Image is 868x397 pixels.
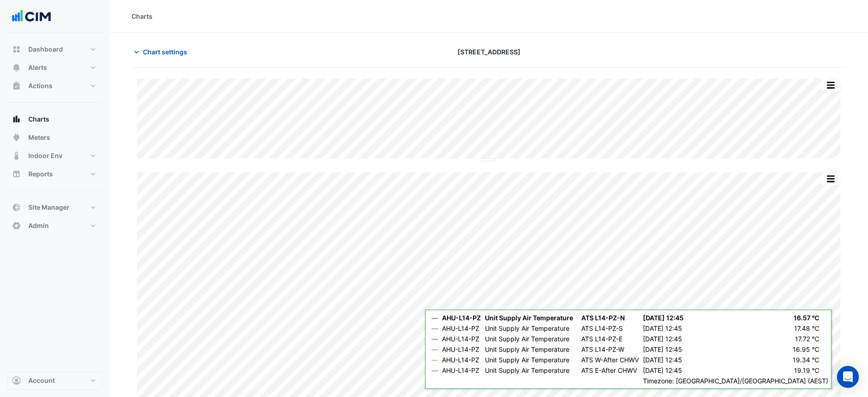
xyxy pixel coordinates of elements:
[7,217,102,235] button: Admin
[28,151,63,160] span: Indoor Env
[7,147,102,165] button: Indoor Env
[12,203,21,212] app-icon: Site Manager
[12,221,21,230] app-icon: Admin
[7,198,102,217] button: Site Manager
[12,169,21,179] app-icon: Reports
[458,47,521,57] span: [STREET_ADDRESS]
[821,79,840,91] button: More Options
[12,115,21,124] app-icon: Charts
[12,63,21,72] app-icon: Alerts
[7,40,102,58] button: Dashboard
[28,115,49,124] span: Charts
[28,221,49,230] span: Admin
[12,45,21,54] app-icon: Dashboard
[12,133,21,142] app-icon: Meters
[12,151,21,160] app-icon: Indoor Env
[28,45,63,54] span: Dashboard
[28,203,69,212] span: Site Manager
[143,47,187,57] span: Chart settings
[28,81,53,90] span: Actions
[28,133,50,142] span: Meters
[12,81,21,90] app-icon: Actions
[28,63,47,72] span: Alerts
[132,44,193,60] button: Chart settings
[7,77,102,95] button: Actions
[7,128,102,147] button: Meters
[7,165,102,183] button: Reports
[7,371,102,390] button: Account
[28,376,55,385] span: Account
[821,173,840,185] button: More Options
[28,169,53,179] span: Reports
[7,110,102,128] button: Charts
[11,7,52,26] img: Company Logo
[132,11,153,21] div: Charts
[7,58,102,77] button: Alerts
[837,366,859,388] div: Open Intercom Messenger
